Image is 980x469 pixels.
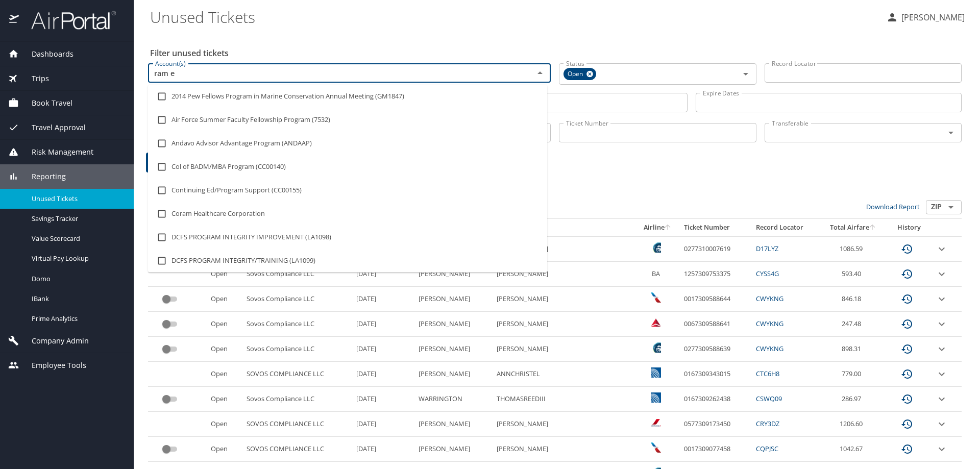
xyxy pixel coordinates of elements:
[148,249,547,273] li: DCFS PROGRAM INTEGRITY/TRAINING (LA1099)
[32,274,121,284] span: Domo
[493,262,635,287] td: [PERSON_NAME]
[936,293,948,305] button: expand row
[414,437,493,462] td: [PERSON_NAME]
[944,200,958,214] button: Open
[19,335,89,347] span: Company Admin
[207,312,242,337] td: Open
[19,122,86,133] span: Travel Approval
[752,219,820,236] th: Record Locator
[820,219,887,236] th: Total Airfare
[207,437,242,462] td: Open
[146,153,180,172] button: Filter
[866,202,920,211] a: Download Report
[887,219,932,236] th: History
[352,287,414,312] td: [DATE]
[739,67,753,81] button: Open
[148,155,547,179] li: Col of BADM/MBA Program (CC00140)
[32,234,121,243] span: Value Scorecard
[19,171,66,182] span: Reporting
[414,387,493,412] td: WARRINGTON
[680,262,752,287] td: 1257309753375
[493,362,635,387] td: ANNCHRISTEL
[414,337,493,362] td: [PERSON_NAME]
[680,437,752,462] td: 0017309077458
[680,236,752,261] td: 0277310007619
[936,443,948,455] button: expand row
[680,337,752,362] td: 0277309588639
[563,69,589,80] span: Open
[207,412,242,437] td: Open
[651,317,661,328] img: Delta Airlines
[756,394,782,403] a: CSWQ09
[820,412,887,437] td: 1206.60
[32,314,121,324] span: Prime Analytics
[352,337,414,362] td: [DATE]
[651,392,661,403] img: United Airlines
[352,412,414,437] td: [DATE]
[148,202,547,226] li: Coram Healthcare Corporation
[820,387,887,412] td: 286.97
[756,419,779,428] a: CRY3DZ
[680,362,752,387] td: 0167309343015
[680,387,752,412] td: 0167309262438
[651,417,661,428] img: Air France
[680,219,752,236] th: Ticket Number
[651,342,661,353] img: Alaska Airlines
[651,242,661,253] img: Alaska Airlines
[32,214,121,224] span: Savings Tracker
[414,312,493,337] td: [PERSON_NAME]
[936,243,948,255] button: expand row
[820,362,887,387] td: 779.00
[352,312,414,337] td: [DATE]
[32,294,121,304] span: IBank
[756,319,783,328] a: CWYKNG
[820,287,887,312] td: 846.18
[493,312,635,337] td: [PERSON_NAME]
[820,437,887,462] td: 1042.67
[651,442,661,453] img: American Airlines
[150,1,878,33] h1: Unused Tickets
[242,387,352,412] td: Sovos Compliance LLC
[9,10,20,30] img: icon-airportal.png
[936,393,948,405] button: expand row
[756,369,779,378] a: CTC6H8
[207,337,242,362] td: Open
[820,337,887,362] td: 898.31
[207,387,242,412] td: Open
[148,85,547,108] li: 2014 Pew Fellows Program in Marine Conservation Annual Meeting (GM1847)
[242,437,352,462] td: SOVOS COMPLIANCE LLC
[19,360,86,371] span: Employee Tools
[242,312,352,337] td: Sovos Compliance LLC
[756,444,778,453] a: CQPJSC
[148,226,547,249] li: DCFS PROGRAM INTEGRITY IMPROVEMENT (LA1098)
[493,236,635,261] td: [PERSON_NAME]
[820,236,887,261] td: 1086.59
[493,337,635,362] td: [PERSON_NAME]
[665,225,672,231] button: sort
[242,412,352,437] td: SOVOS COMPLIANCE LLC
[533,66,547,80] button: Close
[651,292,661,303] img: American Airlines
[493,387,635,412] td: THOMASREEDIII
[19,48,73,60] span: Dashboards
[820,262,887,287] td: 593.40
[869,225,876,231] button: sort
[19,146,93,158] span: Risk Management
[32,254,121,263] span: Virtual Pay Lookup
[148,132,547,155] li: Andavo Advisor Advantage Program (ANDAAP)
[150,45,964,61] h2: Filter unused tickets
[680,287,752,312] td: 0017309588644
[882,8,969,27] button: [PERSON_NAME]
[414,287,493,312] td: [PERSON_NAME]
[148,108,547,132] li: Air Force Summer Faculty Fellowship Program (7532)
[756,269,779,278] a: CYSS4G
[19,97,72,109] span: Book Travel
[352,437,414,462] td: [DATE]
[414,412,493,437] td: [PERSON_NAME]
[756,344,783,353] a: CWYKNG
[936,343,948,355] button: expand row
[898,11,965,23] p: [PERSON_NAME]
[207,287,242,312] td: Open
[563,68,596,80] div: Open
[352,362,414,387] td: [DATE]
